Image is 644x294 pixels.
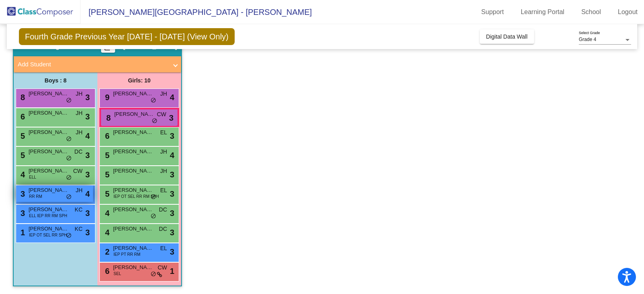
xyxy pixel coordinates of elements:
[103,267,109,275] span: 6
[151,213,156,220] span: do_not_disturb_alt
[66,97,72,104] span: do_not_disturb_alt
[114,251,140,257] span: IEP PT RR RM
[170,226,174,238] span: 3
[103,151,109,160] span: 5
[19,228,25,237] span: 1
[113,167,153,175] span: [PERSON_NAME]
[75,225,83,233] span: KC
[475,6,510,19] a: Support
[160,186,167,195] span: EL
[103,189,109,198] span: 5
[103,247,109,256] span: 2
[14,56,181,72] mat-expansion-panel-header: Add Student
[170,149,174,161] span: 4
[160,148,167,156] span: JH
[114,193,159,199] span: IEP OT SEL RR RM SPH
[85,226,90,238] span: 3
[103,170,109,179] span: 5
[579,37,596,42] span: Grade 4
[160,244,167,253] span: EL
[76,90,83,98] span: JH
[114,271,121,277] span: SEL
[19,209,25,218] span: 3
[85,169,90,181] span: 3
[29,193,42,199] span: RR RM
[85,111,90,123] span: 3
[85,91,90,103] span: 3
[151,97,156,104] span: do_not_disturb_alt
[170,246,174,258] span: 3
[19,132,25,140] span: 5
[157,110,166,119] span: CW
[170,130,174,142] span: 3
[170,188,174,200] span: 3
[66,194,72,200] span: do_not_disturb_alt
[514,6,571,19] a: Learning Portal
[113,225,153,233] span: [PERSON_NAME]
[158,263,167,272] span: CW
[113,186,153,194] span: [PERSON_NAME]
[19,28,235,45] span: Fourth Grade Previous Year [DATE] - [DATE] (View Only)
[103,228,109,237] span: 4
[169,112,173,124] span: 3
[97,72,181,88] div: Girls: 10
[575,6,607,19] a: School
[29,109,69,117] span: [PERSON_NAME]
[29,186,69,194] span: [PERSON_NAME]
[160,167,167,175] span: JH
[29,90,69,98] span: [PERSON_NAME]
[101,41,115,53] button: Print Students Details
[170,91,174,103] span: 4
[66,136,72,142] span: do_not_disturb_alt
[76,128,83,137] span: JH
[29,128,69,136] span: [PERSON_NAME]
[14,72,97,88] div: Boys : 8
[19,112,25,121] span: 6
[76,186,83,195] span: JH
[76,109,83,117] span: JH
[486,33,528,40] span: Digital Data Wall
[160,128,167,137] span: EL
[151,194,156,200] span: do_not_disturb_alt
[103,93,109,102] span: 9
[113,206,153,214] span: [PERSON_NAME]
[159,225,167,233] span: DC
[113,148,153,156] span: [PERSON_NAME]
[66,155,72,162] span: do_not_disturb_alt
[113,244,153,252] span: [PERSON_NAME]
[80,6,312,19] span: [PERSON_NAME][GEOGRAPHIC_DATA] - [PERSON_NAME]
[66,232,72,239] span: do_not_disturb_alt
[170,207,174,219] span: 3
[103,132,109,140] span: 6
[170,169,174,181] span: 3
[19,170,25,179] span: 4
[159,206,167,214] span: DC
[611,6,644,19] a: Logout
[29,213,67,219] span: ELL IEP RR RM SPH
[66,175,72,181] span: do_not_disturb_alt
[103,209,109,218] span: 4
[170,265,174,277] span: 1
[114,110,155,118] span: [PERSON_NAME]
[113,263,153,271] span: [PERSON_NAME]
[480,29,534,44] button: Digital Data Wall
[160,90,167,98] span: JH
[85,207,90,219] span: 3
[75,206,83,214] span: KC
[113,90,153,98] span: [PERSON_NAME]
[152,118,157,124] span: do_not_disturb_alt
[29,174,36,180] span: ELL
[29,167,69,175] span: [PERSON_NAME]
[19,189,25,198] span: 3
[85,149,90,161] span: 3
[19,151,25,160] span: 5
[73,167,83,175] span: CW
[29,206,69,214] span: [PERSON_NAME]
[18,60,167,69] mat-panel-title: Add Student
[29,225,69,233] span: [PERSON_NAME]
[85,188,90,200] span: 4
[29,148,69,156] span: [PERSON_NAME]
[113,128,153,136] span: [PERSON_NAME]
[74,148,83,156] span: DC
[19,93,25,102] span: 8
